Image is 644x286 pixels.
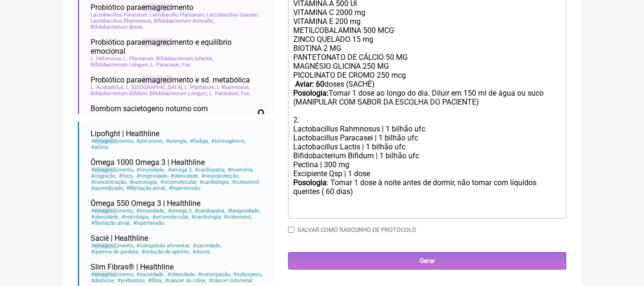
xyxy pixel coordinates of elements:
[91,179,128,185] span: concentração
[91,84,124,90] span: L. Acidophilus
[156,56,214,62] span: Bifidobacterium Infantis
[209,90,239,97] span: L. Paracasei
[288,252,566,270] input: Gerar
[91,158,205,167] span: Ômega 1000 Omega 3 | Healthline
[136,208,165,214] span: imunidade
[293,89,329,98] strong: Posologia:
[293,142,561,151] div: Lactobacillus Lactis | 1 bilhão ufc
[94,208,118,214] span: emagreci
[91,243,134,249] span: mento
[91,24,144,30] span: Bifidobacterium Breve
[241,90,251,97] span: Fos
[141,38,172,47] span: emagreci
[94,243,118,249] span: emagreci
[136,271,165,278] span: saciedade
[126,84,183,90] span: L. [GEOGRAPHIC_DATA]
[91,56,122,62] span: L. Helveticus
[126,185,166,191] span: fibrilação atrial
[297,226,416,233] label: Salvar como rascunho de Protocolo
[293,178,561,215] div: : Tomar 1 dose à noite antes de dormir, não tomar com líquidos quentes ㅤ( 60 dias)
[94,138,118,144] span: emagreci
[211,138,246,144] span: termogênico
[293,160,561,169] div: Pectina | 300 mg
[141,3,172,12] span: emagreci
[94,271,118,278] span: emagreci
[206,12,259,18] span: Lactobacillus Gasseri
[165,278,207,284] span: câncer do cólon
[91,208,134,214] span: mento
[141,249,190,255] span: redução do apetite
[201,173,240,179] span: neuroproteção
[91,271,134,278] span: mento
[91,278,116,284] span: disbiose
[91,214,120,220] span: obesidade
[293,151,561,160] div: Bifidobacterium Bifidum | 1 bilhão ufc
[91,262,173,271] span: Slim Fibras® | Healthline
[198,271,231,278] span: constipação
[91,199,200,208] span: Ômega 550 Omega 3 | Healthline
[91,62,149,68] span: Bifidobacterium Longum
[150,62,181,68] span: L. Paracasei
[136,138,164,144] span: pré-treino
[132,220,166,226] span: hipertensão
[184,84,215,90] span: L. Plantarum
[194,208,226,214] span: cardiopatia
[192,243,221,249] span: saciedade
[293,44,561,53] div: BIOTINA 2 MG
[295,80,324,89] strong: Aviar: 60
[227,167,254,173] span: memória
[91,3,193,12] span: Probiótico para mento
[167,208,192,214] span: omega 3
[182,62,192,68] span: Fos
[136,167,165,173] span: imunidade
[91,234,148,243] span: Saciê | Healthline
[91,38,265,56] span: Probiótico para mento e equilíbrio emocional
[147,278,163,284] span: fibra
[168,185,201,191] span: hipertensão
[91,104,254,122] span: Bombom sacietógeno noturno com [MEDICAL_DATA]
[159,179,197,185] span: ortomolecular
[91,18,152,24] span: Lactobacillus Rhamnosus
[154,18,214,24] span: Bifidobacterium Animalle
[293,124,561,133] div: Lactobacillus Rahmnosus | 1 bilhão ufc
[121,214,150,220] span: nutrologia
[293,178,327,187] strong: Posologia
[91,173,117,179] span: cognição
[227,208,260,214] span: longevidade
[223,214,252,220] span: colesterol
[149,90,208,97] span: Bifidobacterium Longum
[91,185,124,191] span: aprendizado
[91,90,148,97] span: Bifidobacterium Bifidum
[136,243,190,249] span: compulsão alimentar
[118,173,134,179] span: foco
[91,129,159,138] span: Lipofight | Healthline
[233,271,263,278] span: sobrepeso
[141,75,172,84] span: emagreci
[151,214,189,220] span: ortomolecular
[91,138,134,144] span: mento
[199,179,230,185] span: cardiologia
[190,138,209,144] span: fadiga
[94,167,118,173] span: emagreci
[165,138,188,144] span: energia
[129,179,158,185] span: nutrologia
[231,179,260,185] span: colesterol
[91,75,250,84] span: Probiótico para mento e sd. metabólica
[117,278,146,284] span: prébiotico
[191,214,222,220] span: cardiologia
[124,56,155,62] span: L. Plantarum
[208,278,254,284] span: câncer colorretal
[293,169,561,178] div: Excipiente Qsp | 1 dose
[166,271,196,278] span: obesidade
[91,12,148,18] span: Lactobacillus Paracasei
[149,12,205,18] span: Lactobacillu Plantarum
[135,173,168,179] span: longevidade
[293,133,561,142] div: Lactobacillus Paracasei | 1 bilhão ufc
[167,167,192,173] span: omega 3
[91,144,110,150] span: atleta
[91,220,131,226] span: fibrilação atrial
[170,173,199,179] span: obesidade
[217,84,250,90] span: L Rhamnosus
[194,167,226,173] span: cardiopatia
[91,249,140,255] span: queima de gordura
